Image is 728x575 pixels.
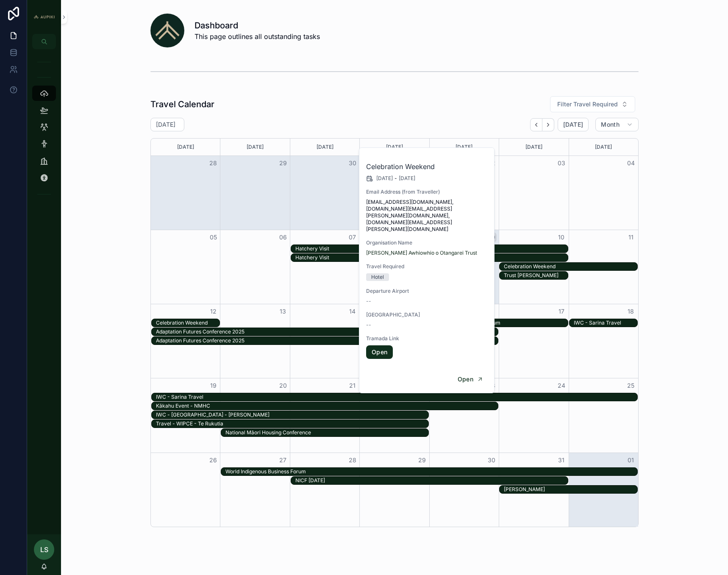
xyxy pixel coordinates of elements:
div: [DATE] [152,139,219,156]
span: Email Address (from Traveller) [366,189,488,195]
div: [DATE] [431,139,497,156]
div: IWC - Brisbane - Georgina King [156,411,428,419]
div: [DATE] [222,139,288,156]
button: 20 [278,381,288,391]
span: Organisation Name [366,239,488,246]
span: Tramada Link [366,335,488,342]
button: Back [530,118,542,131]
button: 17 [556,306,567,317]
div: Kākahu Event - NMHC [156,403,498,409]
div: IWC - Sarina Travel [574,319,637,327]
span: [EMAIL_ADDRESS][DOMAIN_NAME], [DOMAIN_NAME][EMAIL_ADDRESS][PERSON_NAME][DOMAIN_NAME], [DOMAIN_NAM... [366,199,488,233]
div: Celebration Weekend [156,319,220,327]
div: Hatchery Visit [295,245,568,252]
button: 28 [208,158,218,168]
span: Open [458,375,473,383]
div: Adaptation Futures Conference 2025 [156,337,498,344]
button: 29 [417,455,427,465]
h1: Dashboard [195,19,320,31]
span: Filter Travel Required [557,100,618,108]
button: 13 [278,306,288,317]
div: Adaptation Futures Conference 2025 [156,328,498,335]
button: 30 [486,455,497,465]
button: 24 [556,381,567,391]
button: 26 [208,455,218,465]
button: 12 [208,306,218,317]
div: Celebration Weekend [504,263,637,270]
div: [DATE] [361,139,428,156]
div: [DATE] [292,139,358,156]
button: 18 [626,306,636,317]
button: Open [452,372,489,386]
button: 07 [347,232,358,242]
div: ANZ Māori Investors Forum [434,319,568,326]
img: App logo [32,14,56,19]
div: Celebration Weekend [504,263,637,270]
span: [DATE] [376,175,393,182]
button: 11 [626,232,636,242]
button: 25 [626,381,636,391]
h2: [DATE] [156,120,175,129]
span: This page outlines all outstanding tasks [195,31,320,42]
div: [DATE] [500,139,567,156]
div: IWC - [GEOGRAPHIC_DATA] - [PERSON_NAME] [156,411,428,418]
a: Open [366,345,393,359]
div: [DATE] [570,139,637,156]
div: Hotel [371,273,384,281]
button: 06 [278,232,288,242]
a: [PERSON_NAME] Awhiowhio o Otangarei Trust [366,250,477,256]
div: IWC - Sarina Travel [156,393,637,401]
div: World Indigenous Business Forum [225,468,637,475]
div: National Māori Housing Conference [225,429,428,436]
div: Month View [150,138,639,527]
div: Adaptation Futures Conference 2025 [156,337,498,344]
div: scrollable content [27,49,61,212]
div: IWC - Sarina Travel [574,319,637,326]
div: Trust Hui [504,272,567,279]
div: Hatchery Visit [295,254,568,261]
button: 01 [626,455,636,465]
span: -- [366,298,371,305]
div: Travel - WIPCE - Te Rukutia [156,420,428,427]
span: -- [366,322,371,328]
span: Month [601,121,620,128]
span: - [395,175,397,182]
div: World Indigenous Business Forum [225,468,637,475]
span: [GEOGRAPHIC_DATA] [366,311,488,318]
div: Te Kakano [504,486,637,493]
div: NICF [DATE] [295,477,568,484]
button: Next [542,118,554,131]
span: Departure Airport [366,288,488,294]
button: 19 [208,381,218,391]
button: 27 [278,455,288,465]
button: 30 [347,158,358,168]
button: 28 [347,455,358,465]
span: LS [40,544,48,555]
span: [DATE] [399,175,415,182]
button: 21 [347,381,358,391]
button: 29 [278,158,288,168]
div: NICF Oct 2025 [295,477,568,484]
div: Trust [PERSON_NAME] [504,272,567,279]
button: [DATE] [558,118,589,131]
div: Celebration Weekend [156,319,220,326]
button: Select Button [550,96,635,112]
h1: Travel Calendar [150,98,214,110]
span: [DATE] [563,121,583,128]
button: 05 [208,232,218,242]
button: 03 [556,158,567,168]
button: Month [595,118,639,131]
div: IWC - Sarina Travel [156,394,637,400]
span: Travel Required [366,263,488,270]
div: Travel - WIPCE - Te Rukutia [156,420,428,428]
button: 31 [556,455,567,465]
div: [PERSON_NAME] [504,486,637,493]
button: 10 [556,232,567,242]
h2: Celebration Weekend [366,161,488,172]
